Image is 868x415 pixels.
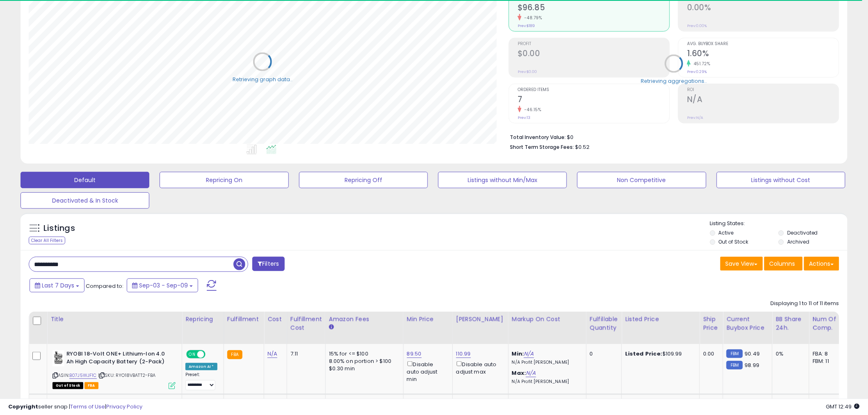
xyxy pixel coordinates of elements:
button: Default [21,172,149,188]
div: Disable auto adjust max [456,360,502,376]
div: $109.99 [625,350,693,358]
a: 89.50 [407,350,422,358]
div: 15% for <= $100 [329,350,397,358]
b: Listed Price: [625,350,662,358]
div: Markup on Cost [512,315,583,324]
div: Amazon AI * [185,363,217,370]
span: 2025-09-17 12:49 GMT [826,403,860,410]
button: Actions [804,257,839,271]
a: N/A [267,350,277,358]
span: Last 7 Days [42,281,74,290]
div: Displaying 1 to 11 of 11 items [771,300,839,308]
div: FBA: 8 [813,350,840,358]
h5: Listings [43,223,75,234]
div: FBM: 11 [813,358,840,365]
div: Preset: [185,372,217,390]
div: Amazon Fees [329,315,400,324]
div: [PERSON_NAME] [456,315,505,324]
b: RYOBI 18-Volt ONE+ Lithium-Ion 4.0 Ah High Capacity Battery (2-Pack) [66,350,166,367]
span: 90.49 [745,350,760,358]
span: FBA [85,382,98,389]
p: Listing States: [710,220,847,228]
small: FBM [726,361,742,369]
div: Listed Price [625,315,696,324]
a: N/A [526,369,536,377]
div: Min Price [407,315,449,324]
span: Compared to: [86,282,123,290]
div: BB Share 24h. [776,315,806,332]
div: Fulfillable Quantity [590,315,618,332]
span: ON [187,351,197,358]
th: The percentage added to the cost of goods (COGS) that forms the calculator for Min & Max prices. [508,312,586,344]
div: seller snap | | [8,403,142,411]
div: Current Buybox Price [726,315,769,332]
label: Archived [787,238,809,245]
button: Filters [252,257,284,271]
label: Deactivated [787,229,818,236]
div: Cost [267,315,283,324]
button: Listings without Cost [717,172,845,188]
div: Clear All Filters [29,237,65,244]
small: Amazon Fees. [329,324,334,331]
div: Fulfillment Cost [290,315,322,332]
a: Privacy Policy [106,403,142,410]
div: Num of Comp. [813,315,843,332]
p: N/A Profit [PERSON_NAME] [512,379,580,385]
div: 7.11 [290,350,319,358]
button: Repricing Off [299,172,428,188]
a: N/A [524,350,534,358]
p: N/A Profit [PERSON_NAME] [512,360,580,365]
span: Sep-03 - Sep-09 [139,281,188,290]
label: Out of Stock [719,238,749,245]
span: Columns [770,260,795,268]
span: 98.99 [745,361,760,369]
button: Repricing On [160,172,288,188]
button: Columns [764,257,803,271]
div: Retrieving graph data.. [233,76,292,83]
a: 110.99 [456,350,471,358]
label: Active [719,229,734,236]
b: Max: [512,369,526,377]
div: Retrieving aggregations.. [641,78,707,85]
div: 8.00% on portion > $100 [329,358,397,365]
span: OFF [204,351,217,358]
div: Repricing [185,315,220,324]
button: Non Competitive [577,172,706,188]
div: 0% [776,350,803,358]
button: Listings without Min/Max [438,172,567,188]
a: Terms of Use [70,403,105,410]
b: Min: [512,350,524,358]
button: Save View [720,257,763,271]
div: Title [50,315,178,324]
div: $0.30 min [329,365,397,372]
div: 0 [590,350,615,358]
div: Ship Price [703,315,720,332]
button: Last 7 Days [30,278,85,292]
img: 41HmrX7HgxL._SL40_.jpg [53,350,64,367]
span: | SKU: RYO18VBATT2-FBA [98,372,156,379]
small: FBA [227,350,242,359]
div: 0.00 [703,350,717,358]
a: B07J5WJF1C [69,372,97,379]
button: Sep-03 - Sep-09 [127,278,198,292]
button: Deactivated & In Stock [21,192,149,209]
small: FBM [726,349,742,358]
div: ASIN: [53,350,176,388]
div: Fulfillment [227,315,260,324]
span: All listings that are currently out of stock and unavailable for purchase on Amazon [53,382,83,389]
strong: Copyright [8,403,38,410]
div: Disable auto adjust min [407,360,446,383]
